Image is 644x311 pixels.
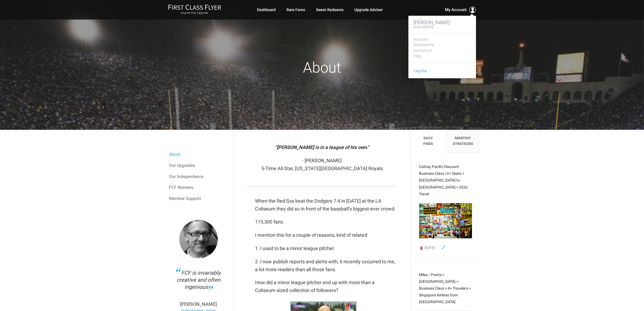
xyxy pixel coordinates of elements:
[172,302,225,307] p: [PERSON_NAME]
[255,258,397,274] p: 2. I now publish reports and alerts with, it recently occurred to me, a lot more readers than all...
[169,149,228,204] nav: Menu
[169,182,228,193] a: FCF Reviews
[255,197,397,213] p: When the Red Sox beat the Dodgers 7-4 in [DATE] at the LA Coliseum they did so in front of the ba...
[445,130,480,153] li: Monthly Strategies
[255,279,397,294] p: How did a minor league pitcher end up with more than a Coliseum-sized collection of followers?
[255,231,397,239] p: I mention this for a couple of reasons, kind of related:
[169,193,228,204] a: Member Support
[425,246,435,250] span: [DATE]
[419,163,472,250] a: Cathay Pacific Discount Business Class >2+ Seats > [GEOGRAPHIC_DATA] to [GEOGRAPHIC_DATA] > 2026 ...
[255,245,397,252] p: 1. I used to be a minor league pitcher.
[445,7,467,13] span: My Account
[316,5,344,15] a: Sweet Redeems
[257,5,276,15] a: Dashboard
[419,164,468,196] span: Cathay Pacific Discount Business Class >2+ Seats > [GEOGRAPHIC_DATA] to [GEOGRAPHIC_DATA] > 2026 ...
[414,54,471,58] a: Help
[168,4,221,15] a: First Class FlyerAnyone Can Upgrade
[247,157,397,173] p: - [PERSON_NAME] 5-Time All-Star, [US_STATE][GEOGRAPHIC_DATA] Royals
[275,144,369,150] em: "[PERSON_NAME] is in a league of his own."
[287,5,305,15] a: Rare Fares
[255,218,397,226] p: 115,300 fans.
[445,7,476,13] button: My Account
[169,149,228,160] a: About
[172,269,225,296] div: FCF is invariably creative and often ingenious
[303,59,341,76] span: About
[419,273,471,304] span: Miles / Points > [GEOGRAPHIC_DATA] > Business Class > 4+ Travelers > Singapore Airlines from [GEO...
[179,220,218,258] img: Thomas.png
[414,69,427,73] a: Log Out
[414,48,471,53] a: Contact Us
[169,171,228,182] a: Our Independence
[414,25,434,29] h4: since [DATE]
[168,4,221,10] img: First Class Flyer
[414,20,471,25] h3: [PERSON_NAME]
[169,160,228,171] a: Our Upgrades
[168,11,221,15] small: Anyone Can Upgrade
[414,37,471,41] a: Account
[355,5,383,15] a: Upgrade Advisor
[411,130,445,153] li: Daily Finds
[414,43,471,47] a: Membership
